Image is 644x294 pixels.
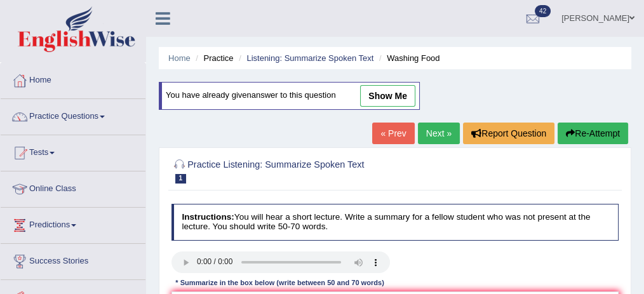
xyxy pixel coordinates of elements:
div: * Summarize in the box below (write between 50 and 70 words) [171,278,389,289]
li: Washing Food [376,52,440,64]
div: You have already given answer to this question [159,82,420,110]
a: Tests [1,135,145,167]
a: Practice Questions [1,99,145,131]
b: Instructions: [182,212,234,222]
button: Report Question [463,123,554,144]
a: « Prev [372,123,414,144]
a: show me [360,85,415,107]
a: Listening: Summarize Spoken Text [246,53,373,63]
span: 1 [175,174,187,184]
span: 42 [535,5,551,17]
a: Predictions [1,208,145,239]
a: Home [1,63,145,95]
h2: Practice Listening: Summarize Spoken Text [171,157,449,184]
button: Re-Attempt [558,123,628,144]
a: Success Stories [1,244,145,276]
li: Practice [192,52,233,64]
h4: You will hear a short lecture. Write a summary for a fellow student who was not present at the le... [171,204,619,240]
a: Next » [418,123,460,144]
a: Online Class [1,171,145,203]
a: Home [168,53,191,63]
